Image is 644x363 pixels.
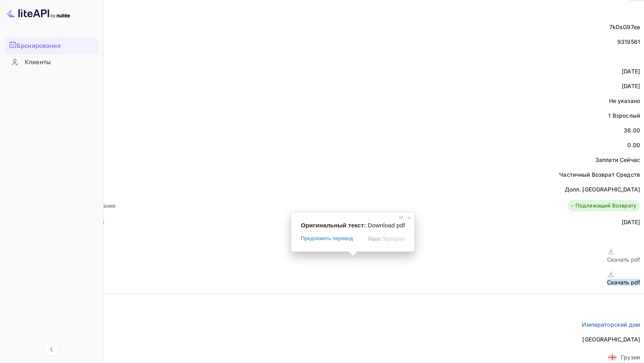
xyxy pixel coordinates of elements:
[565,186,640,193] ya-tr-span: Долл. [GEOGRAPHIC_DATA]
[607,279,640,286] ya-tr-span: Скачать pdf
[609,97,640,104] ya-tr-span: Не указано
[25,58,51,67] ya-tr-span: Клиенты
[627,141,640,149] div: 0.00
[613,112,640,119] ya-tr-span: Взрослый
[582,320,640,329] a: Императорский дом
[624,126,640,134] div: 36.00
[621,354,640,361] ya-tr-span: Грузия
[5,55,98,70] div: Клиенты
[575,202,636,210] ya-tr-span: Подлежащий Возврату
[6,6,70,19] img: Логотип LiteAPI
[622,218,640,226] div: [DATE]
[595,156,640,163] ya-tr-span: Заплати Сейчас
[622,82,640,90] div: [DATE]
[559,171,640,178] ya-tr-span: Частичный Возврат Средств
[5,37,98,54] div: Бронирования
[622,67,640,75] div: [DATE]
[17,41,61,51] ya-tr-span: Бронирования
[617,37,640,46] div: 9319561
[5,37,98,53] a: Бронирования
[607,256,640,263] ya-tr-span: Скачать pdf
[582,321,640,328] ya-tr-span: Императорский дом
[609,24,640,30] ya-tr-span: 7kDsG97ea
[608,112,611,119] ya-tr-span: 1
[608,353,617,361] ya-tr-span: 🇬🇪
[582,336,640,343] ya-tr-span: [GEOGRAPHIC_DATA]
[368,222,405,229] span: Download pdf
[301,235,353,242] span: Предложить перевод
[301,222,366,229] span: Оригинальный текст:
[44,342,59,357] button: Свернуть навигацию
[5,55,98,69] a: Клиенты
